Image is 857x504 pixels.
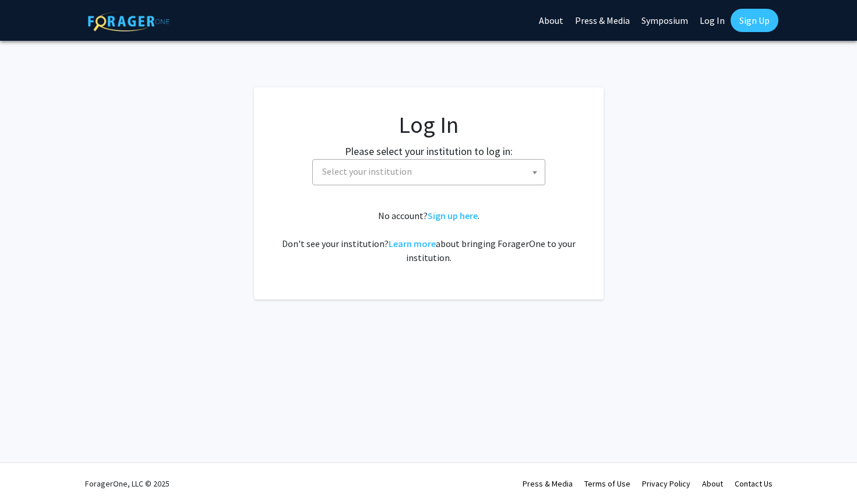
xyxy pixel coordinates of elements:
[88,11,170,31] img: ForagerOne Logo
[731,9,778,32] a: Sign Up
[322,165,412,177] span: Select your institution
[584,478,630,489] a: Terms of Use
[312,159,545,185] span: Select your institution
[345,143,513,159] label: Please select your institution to log in:
[642,478,690,489] a: Privacy Policy
[277,111,580,139] h1: Log In
[277,209,580,265] div: No account? . Don't see your institution? about bringing ForagerOne to your institution.
[735,478,773,489] a: Contact Us
[389,238,436,249] a: Learn more about bringing ForagerOne to your institution
[702,478,723,489] a: About
[85,463,170,504] div: ForagerOne, LLC © 2025
[318,160,545,184] span: Select your institution
[523,478,573,489] a: Press & Media
[428,210,478,221] a: Sign up here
